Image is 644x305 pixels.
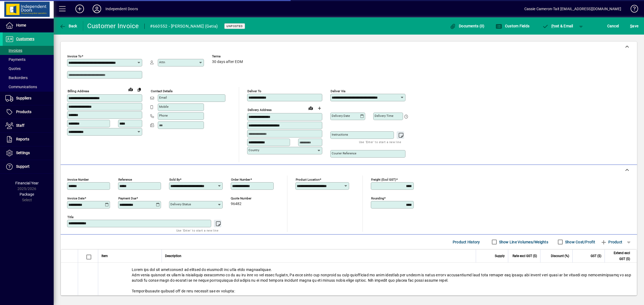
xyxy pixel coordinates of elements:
span: Quotes [5,66,21,71]
mat-label: Reference [118,178,132,181]
a: Payments [3,55,54,64]
a: Quotes [3,64,54,73]
span: Custom Fields [496,24,529,28]
span: 30 days after EOM [212,60,243,64]
div: Cassie Cameron-Tait [EMAIL_ADDRESS][DOMAIN_NAME] [524,5,621,13]
button: Back [58,21,79,31]
span: Item [101,253,108,259]
mat-label: Title [67,215,74,219]
mat-label: Invoice To [67,54,82,58]
a: Settings [3,146,54,160]
mat-label: Invoice date [67,196,85,200]
mat-label: Phone [159,114,168,117]
span: Cancel [607,22,619,30]
mat-label: Deliver via [331,89,345,93]
span: Home [16,23,26,27]
span: Rate excl GST ($) [513,253,537,259]
mat-label: Delivery date [332,114,350,118]
button: Product History [451,237,482,247]
span: Payments [5,57,25,62]
mat-label: Email [159,96,167,99]
mat-label: Delivery status [170,202,191,206]
button: Copy to Delivery address [135,85,144,94]
a: Home [3,19,54,32]
mat-label: Payment due [118,196,136,200]
a: View on map [306,104,315,112]
a: Suppliers [3,92,54,105]
button: Product [598,237,625,247]
mat-label: Order number [231,178,250,181]
span: Terms [212,55,244,58]
mat-label: Freight (excl GST) [371,178,396,181]
a: Backorders [3,73,54,82]
a: Communications [3,82,54,91]
span: 96482 [231,202,241,206]
span: ost & Email [542,24,573,28]
span: Extend excl GST ($) [608,250,630,262]
span: Unposted [226,24,243,28]
span: Suppliers [16,96,31,100]
button: Custom Fields [494,21,531,31]
span: GST ($) [591,253,601,259]
span: ave [630,22,638,30]
a: Support [3,160,54,173]
mat-hint: Use 'Enter' to start a new line [359,139,401,145]
label: Show Cost/Profit [564,239,595,245]
mat-label: Country [248,148,259,152]
span: Invoices [5,48,22,53]
app-page-header-button: Back [54,21,83,31]
a: Products [3,105,54,119]
a: Knowledge Base [627,1,637,18]
button: Profile [88,4,105,14]
span: Quote number [231,197,263,200]
span: P [551,24,554,28]
mat-label: Rounding [371,196,384,200]
mat-label: Courier Reference [332,151,356,155]
mat-hint: Use 'Enter' to start a new line [176,227,218,233]
button: Cancel [606,21,620,31]
span: Financial Year [15,181,39,185]
button: Add [71,4,88,14]
span: Backorders [5,76,28,80]
a: Reports [3,133,54,146]
label: Show Line Volumes/Weights [498,239,548,245]
mat-label: Sold by [169,178,180,181]
mat-label: Product location [296,178,320,181]
span: Communications [5,85,37,89]
span: Back [59,24,77,28]
button: Save [629,21,640,31]
button: Documents (0) [448,21,486,31]
div: #660552 - [PERSON_NAME] (Getia) [150,22,218,31]
mat-label: Invoice number [67,178,89,181]
mat-label: Instructions [332,133,348,136]
div: Independent Doors [105,5,138,13]
span: Product History [453,238,480,246]
span: Discount (%) [551,253,569,259]
a: Invoices [3,46,54,55]
span: Customers [16,37,34,41]
mat-label: Deliver To [247,89,261,93]
span: Products [16,110,31,114]
span: Support [16,164,30,169]
button: Choose address [315,104,324,113]
span: Reports [16,137,29,141]
span: S [630,24,632,28]
span: Description [165,253,181,259]
mat-label: Delivery time [375,114,393,118]
div: Customer Invoice [87,22,139,30]
span: Product [601,238,622,246]
a: Staff [3,119,54,132]
span: Supply [495,253,505,259]
a: View on map [126,85,135,94]
mat-label: Mobile [159,105,169,109]
span: Settings [16,151,30,155]
span: Staff [16,123,24,128]
mat-label: Attn [159,60,165,64]
span: Documents (0) [450,24,485,28]
span: Package [20,192,34,196]
button: Post & Email [539,21,576,31]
